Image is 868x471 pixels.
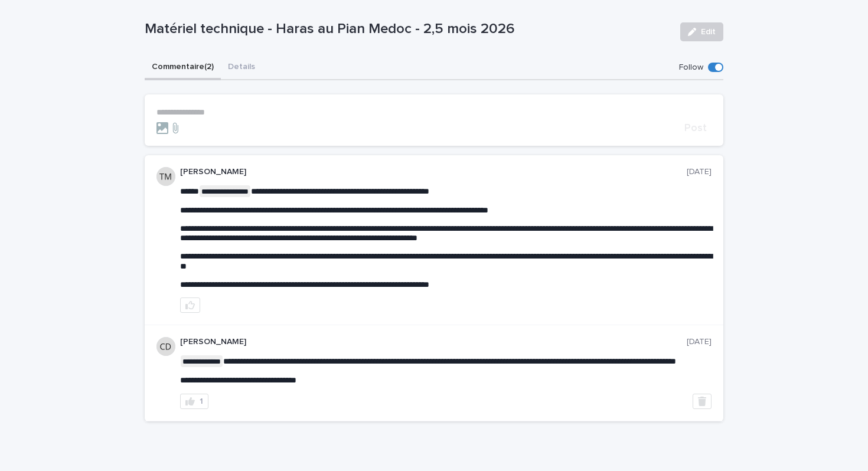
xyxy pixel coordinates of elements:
[145,21,671,38] p: Matériel technique - Haras au Pian Medoc - 2,5 mois 2026
[180,297,200,313] button: like this post
[221,55,262,80] button: Details
[687,337,712,347] p: [DATE]
[693,394,712,409] button: Delete post
[180,394,208,409] button: 1
[680,22,723,41] button: Edit
[684,123,707,133] span: Post
[701,28,716,36] span: Edit
[180,167,687,177] p: [PERSON_NAME]
[200,397,203,405] div: 1
[680,123,712,133] button: Post
[687,167,712,177] p: [DATE]
[145,55,221,80] button: Commentaire (2)
[679,63,703,73] p: Follow
[180,337,687,347] p: [PERSON_NAME]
